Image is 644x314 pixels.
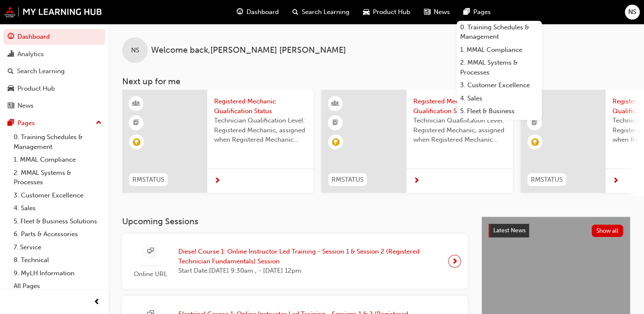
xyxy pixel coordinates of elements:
[493,227,526,234] span: Latest News
[3,29,105,45] a: Dashboard
[132,175,164,185] span: RMSTATUS
[592,225,624,237] button: Show all
[10,228,105,241] a: 6. Parts & Accessories
[10,280,105,293] a: All Pages
[628,7,636,17] span: NS
[214,97,307,116] span: Registered Mechanic Qualification Status
[3,115,105,131] button: Pages
[129,269,172,279] span: Online URL
[3,63,105,79] a: Search Learning
[8,68,14,75] span: search-icon
[321,90,513,193] a: RMSTATUSRegistered Mechanic Qualification StatusTechnician Qualification Level: Registered Mechan...
[214,177,220,185] span: next-icon
[10,254,105,267] a: 8. Technical
[178,266,441,276] span: Start Date: [DATE] 9:30am , - [DATE] 12pm
[413,116,506,145] span: Technician Qualification Level: Registered Mechanic, assigned when Registered Mechanic modules ha...
[413,177,420,185] span: next-icon
[10,153,105,166] a: 1. MMAL Compliance
[214,116,307,145] span: Technician Qualification Level: Registered Mechanic, assigned when Registered Mechanic modules ha...
[417,3,457,21] a: news-iconNews
[8,120,14,127] span: pages-icon
[237,7,243,17] span: guage-icon
[457,105,542,127] a: 5. Fleet & Business Solutions
[332,117,338,128] span: booktick-icon
[3,81,105,97] a: Product Hub
[122,90,314,193] a: RMSTATUSRegistered Mechanic Qualification StatusTechnician Qualification Level: Registered Mechan...
[286,3,356,21] a: search-iconSearch Learning
[302,7,349,17] span: Search Learning
[10,131,105,153] a: 0. Training Schedules & Management
[363,7,369,17] span: car-icon
[10,166,105,189] a: 2. MMAL Systems & Processes
[457,43,542,57] a: 1. MMAL Compliance
[147,246,154,257] span: sessionType_ONLINE_URL-icon
[531,138,539,146] span: learningRecordVerb_ACHIEVE-icon
[373,7,410,17] span: Product Hub
[17,118,35,128] div: Pages
[424,7,430,17] span: news-icon
[532,117,538,128] span: booktick-icon
[625,5,640,20] button: NS
[457,21,542,43] a: 0. Training Schedules & Management
[10,267,105,280] a: 9. MyLH Information
[356,3,417,21] a: car-iconProduct Hub
[10,189,105,202] a: 3. Customer Excellence
[133,117,139,128] span: booktick-icon
[133,98,139,109] span: learningResourceType_INSTRUCTOR_LED-icon
[17,49,44,59] div: Analytics
[434,7,450,17] span: News
[3,27,105,115] button: DashboardAnalyticsSearch LearningProduct HubNews
[457,79,542,92] a: 3. Customer Excellence
[230,3,286,21] a: guage-iconDashboard
[8,51,14,58] span: chart-icon
[464,7,470,17] span: pages-icon
[3,98,105,114] a: News
[178,247,441,266] span: Diesel Course 1: Online Instructor Led Training - Session 1 & Session 2 (Registered Technician Fu...
[457,92,542,105] a: 4. Sales
[292,7,298,17] span: search-icon
[8,33,14,41] span: guage-icon
[10,202,105,215] a: 4. Sales
[473,7,491,17] span: Pages
[4,6,102,17] img: mmal
[131,46,139,55] span: NS
[133,138,140,146] span: learningRecordVerb_ACHIEVE-icon
[8,85,14,93] span: car-icon
[489,224,623,237] a: Latest NewsShow all
[413,97,506,116] span: Registered Mechanic Qualification Status
[109,77,644,86] h3: Next up for me
[3,46,105,62] a: Analytics
[613,177,619,185] span: next-icon
[332,138,340,146] span: learningRecordVerb_ACHIEVE-icon
[531,175,563,185] span: RMSTATUS
[332,98,338,109] span: learningResourceType_INSTRUCTOR_LED-icon
[17,66,65,76] div: Search Learning
[151,46,346,55] span: Welcome back , [PERSON_NAME] [PERSON_NAME]
[96,117,102,128] span: up-icon
[17,84,55,94] div: Product Hub
[10,215,105,228] a: 5. Fleet & Business Solutions
[8,102,14,110] span: news-icon
[17,101,34,111] div: News
[129,240,461,283] a: Online URLDiesel Course 1: Online Instructor Led Training - Session 1 & Session 2 (Registered Tec...
[94,297,100,308] span: prev-icon
[452,255,458,267] span: next-icon
[246,7,279,17] span: Dashboard
[122,217,468,226] h3: Upcoming Sessions
[457,56,542,79] a: 2. MMAL Systems & Processes
[332,175,364,185] span: RMSTATUS
[457,3,498,21] a: pages-iconPages
[10,241,105,254] a: 7. Service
